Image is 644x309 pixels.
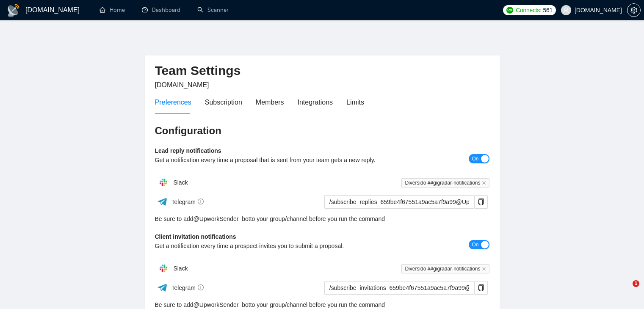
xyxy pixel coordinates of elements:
img: ww3wtPAAAAAElFTkSuQmCC [157,282,168,293]
b: Client invitation notifications [155,233,236,240]
span: Diversido ##gigradar-notifications [401,178,489,188]
div: Preferences [155,97,191,108]
div: Get a notification every time a prospect invites you to submit a proposal. [155,241,406,251]
span: copy [475,199,487,205]
img: hpQkSZIkSZIkSZIkSZIkSZIkSZIkSZIkSZIkSZIkSZIkSZIkSZIkSZIkSZIkSZIkSZIkSZIkSZIkSZIkSZIkSZIkSZIkSZIkS... [155,174,172,191]
span: Slack [173,179,188,186]
span: Telegram [171,199,204,205]
a: searchScanner [197,6,229,14]
img: upwork-logo.png [506,7,513,14]
button: copy [474,281,488,295]
span: 561 [543,6,553,15]
span: close [482,267,486,271]
span: Connects: [516,6,541,15]
h2: Team Settings [155,62,489,80]
span: Diversido ##gigradar-notifications [401,264,489,273]
a: homeHome [100,6,125,14]
span: setting [627,7,640,14]
span: [DOMAIN_NAME] [155,81,209,88]
span: On [472,154,478,163]
a: dashboardDashboard [142,6,180,14]
span: copy [475,284,487,291]
div: Members [256,97,284,108]
span: Slack [173,265,188,272]
b: Lead reply notifications [155,147,221,154]
img: logo [7,4,20,17]
a: setting [627,7,641,14]
div: Subscription [205,97,242,108]
h3: Configuration [155,124,489,138]
div: Limits [346,97,364,108]
a: @UpworkSender_bot [193,214,250,223]
span: On [472,240,478,249]
span: Telegram [171,284,204,291]
img: hpQkSZIkSZIkSZIkSZIkSZIkSZIkSZIkSZIkSZIkSZIkSZIkSZIkSZIkSZIkSZIkSZIkSZIkSZIkSZIkSZIkSZIkSZIkSZIkS... [155,260,172,277]
iframe: Intercom live chat [615,280,636,301]
span: close [482,181,486,185]
img: ww3wtPAAAAAElFTkSuQmCC [157,196,168,207]
span: info-circle [198,199,204,204]
div: Integrations [298,97,333,108]
button: setting [627,3,641,17]
span: user [563,7,569,13]
span: info-circle [198,284,204,290]
button: copy [474,195,488,209]
div: Get a notification every time a proposal that is sent from your team gets a new reply. [155,155,406,165]
div: Be sure to add to your group/channel before you run the command [155,214,489,223]
span: 1 [633,280,639,287]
